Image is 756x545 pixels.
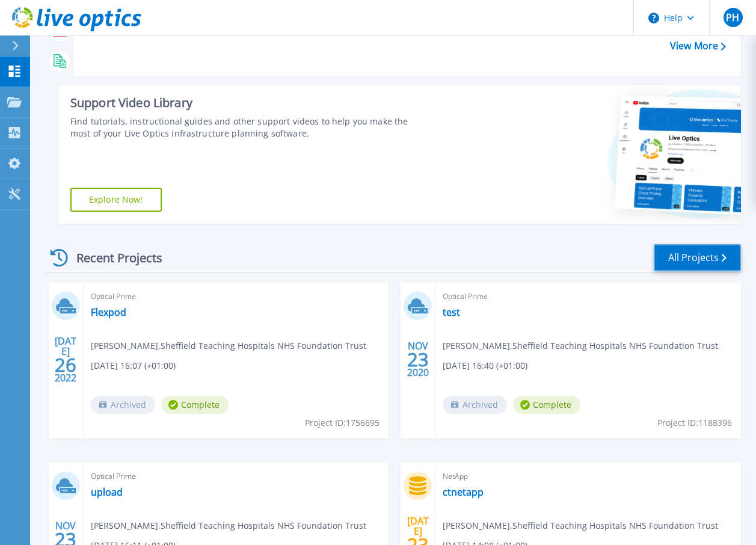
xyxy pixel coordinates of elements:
[513,396,580,414] span: Complete
[443,470,734,483] span: NetApp
[726,13,739,22] span: PH
[407,337,429,381] div: NOV 2020
[91,396,155,414] span: Archived
[91,290,382,303] span: Optical Prime
[443,306,460,318] a: test
[91,359,176,372] span: [DATE] 16:07 (+01:00)
[70,115,425,140] div: Find tutorials, instructional guides and other support videos to help you make the most of your L...
[443,339,718,353] span: [PERSON_NAME] , Sheffield Teaching Hospitals NHS Foundation Trust
[670,40,726,52] a: View More
[305,416,380,430] span: Project ID: 1756695
[54,337,77,381] div: [DATE] 2022
[70,188,162,212] a: Explore Now!
[407,354,429,365] span: 23
[70,95,425,111] div: Support Video Library
[55,534,76,544] span: 23
[443,290,734,303] span: Optical Prime
[161,396,229,414] span: Complete
[443,519,718,532] span: [PERSON_NAME] , Sheffield Teaching Hospitals NHS Foundation Trust
[654,244,741,271] a: All Projects
[91,306,126,318] a: Flexpod
[55,360,76,370] span: 26
[443,486,484,498] a: ctnetapp
[91,470,382,483] span: Optical Prime
[657,416,732,430] span: Project ID: 1188396
[91,486,123,498] a: upload
[443,396,507,414] span: Archived
[91,339,366,353] span: [PERSON_NAME] , Sheffield Teaching Hospitals NHS Foundation Trust
[46,243,179,272] div: Recent Projects
[91,519,366,532] span: [PERSON_NAME] , Sheffield Teaching Hospitals NHS Foundation Trust
[443,359,527,372] span: [DATE] 16:40 (+01:00)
